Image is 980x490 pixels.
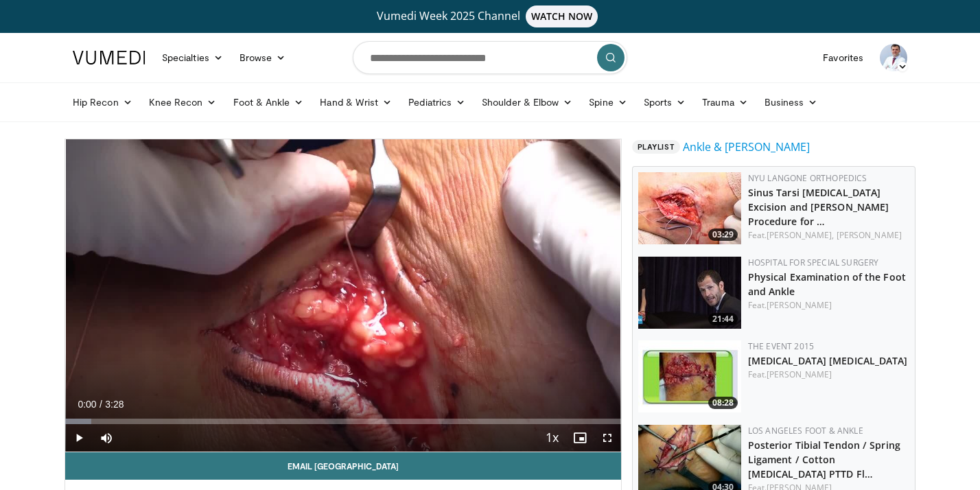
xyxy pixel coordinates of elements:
a: Sinus Tarsi [MEDICAL_DATA] Excision and [PERSON_NAME] Procedure for … [748,186,889,228]
span: 0:00 [78,399,96,410]
a: Spine [581,89,635,116]
button: Play [65,424,93,452]
div: Feat. [748,369,909,381]
button: Enable picture-in-picture mode [566,424,594,452]
div: Feat. [748,229,909,242]
img: Avatar [880,44,907,71]
a: Vumedi Week 2025 ChannelWATCH NOW [75,5,905,27]
a: Ankle & [PERSON_NAME] [683,139,810,155]
a: Physical Examination of the Foot and Ankle [748,270,906,298]
a: Shoulder & Elbow [474,89,581,116]
span: 3:28 [105,399,124,410]
div: Feat. [748,299,909,312]
a: Browse [231,44,294,71]
a: Foot & Ankle [225,89,312,116]
a: Los Angeles Foot & Ankle [748,425,863,436]
a: Pediatrics [400,89,474,116]
a: Hospital for Special Surgery [748,257,879,268]
a: 03:29 [638,172,741,244]
a: [PERSON_NAME] [767,299,832,311]
a: Trauma [694,89,756,116]
a: Business [756,89,826,116]
a: NYU Langone Orthopedics [748,172,867,184]
a: Hand & Wrist [312,89,400,116]
a: Sports [635,89,695,116]
a: Specialties [154,44,231,71]
a: 08:28 [638,340,741,412]
a: [PERSON_NAME], [767,229,834,241]
a: Knee Recon [141,89,225,116]
button: Mute [93,424,120,452]
button: Playback Rate [539,424,566,452]
a: Hip Recon [65,89,141,116]
img: 3d35aef9-c466-4616-a144-539138bf3568.jpg.150x105_q85_crop-smart_upscale.jpg [638,172,741,244]
a: [MEDICAL_DATA] [MEDICAL_DATA] [748,354,908,367]
a: The Event 2015 [748,340,814,352]
video-js: Video Player [65,139,621,452]
div: Progress Bar [65,419,621,424]
input: Search topics, interventions [353,41,627,74]
a: Email [GEOGRAPHIC_DATA] [65,452,621,480]
a: Favorites [815,44,872,71]
span: 03:29 [708,229,738,241]
a: 21:44 [638,257,741,329]
a: Posterior Tibial Tendon / Spring Ligament / Cotton [MEDICAL_DATA] PTTD Fl… [748,439,900,480]
a: [PERSON_NAME] [767,369,832,380]
span: / [100,399,102,410]
span: 21:44 [708,313,738,325]
img: ba9e75b8-bdc7-4618-ba2d-699e17461b62.150x105_q85_crop-smart_upscale.jpg [638,257,741,329]
a: [PERSON_NAME] [837,229,902,241]
img: e8d3801a-e99a-4985-8da5-44f59ac0bcb2.150x105_q85_crop-smart_upscale.jpg [638,340,741,412]
span: 08:28 [708,397,738,409]
button: Fullscreen [594,424,621,452]
img: VuMedi Logo [73,51,145,65]
span: WATCH NOW [526,5,598,27]
span: Playlist [632,140,680,154]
